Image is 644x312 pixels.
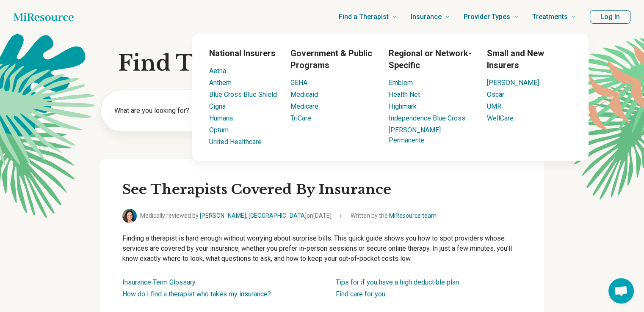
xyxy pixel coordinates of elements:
[290,90,318,99] a: Medicaid
[590,10,630,24] button: Log In
[209,114,233,122] a: Humana
[200,212,307,219] a: [PERSON_NAME], [GEOGRAPHIC_DATA]
[487,47,572,71] h3: Small and New Insurers
[532,11,568,23] span: Treatments
[122,290,271,298] a: How do I find a therapist who takes my insurance?
[487,90,504,99] a: Oscar
[209,102,226,110] a: Cigna
[14,8,74,25] a: Home page
[389,47,473,71] h3: Regional or Network-Specific
[336,290,385,298] a: Find care for you
[100,51,544,76] h1: Find Therapy Covered By Insurance
[389,102,417,110] a: Highmark
[290,47,375,71] h3: Government & Public Programs
[114,106,247,116] label: What are you looking for?
[122,233,522,264] p: Finding a therapist is hard enough without worrying about surprise bills. This quick guide shows ...
[351,211,437,220] span: Written by the
[464,11,510,23] span: Provider Types
[411,11,442,23] span: Insurance
[487,79,539,87] a: [PERSON_NAME]
[608,278,634,304] div: Open chat
[122,181,522,199] h2: See Therapists Covered By Insurance
[209,67,226,75] a: Aetna
[122,278,196,286] a: Insurance Term Glossary
[487,102,501,110] a: UMR
[290,102,318,110] a: Medicare
[339,11,389,23] span: Find a Therapist
[209,138,262,146] a: United Healthcare
[487,114,514,122] a: WellCare
[141,34,639,161] div: Insurance
[290,114,311,122] a: TriCare
[209,126,229,134] a: Optum
[307,212,332,219] span: on [DATE]
[389,90,420,99] a: Health Net
[389,212,437,219] a: MiResource team
[389,114,465,122] a: Independence Blue Cross
[140,211,332,220] span: Medically reviewed by
[209,47,277,59] h3: National Insurers
[209,79,232,87] a: Anthem
[290,79,307,87] a: GEHA
[389,126,441,144] a: [PERSON_NAME] Permanente
[389,79,413,87] a: Emblem
[209,90,277,99] a: Blue Cross Blue Shield
[336,278,459,286] a: Tips for if you have a high deductible plan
